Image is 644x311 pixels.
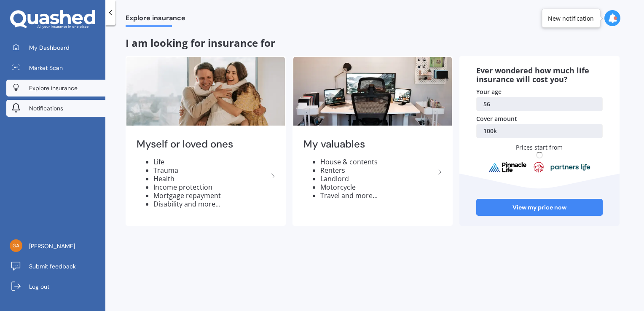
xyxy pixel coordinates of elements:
span: Submit feedback [29,262,76,271]
img: aia [534,162,544,173]
img: dbfc34a68246c661320f9b2d89a04c0d [10,239,22,252]
h2: Myself or loved ones [137,138,268,151]
a: 100k [476,124,603,138]
span: Market Scan [29,64,63,72]
img: My valuables [293,57,452,126]
img: partnersLife [550,164,591,171]
span: My Dashboard [29,43,70,52]
a: Explore insurance [6,80,105,97]
div: Your age [476,88,603,96]
span: Log out [29,282,49,291]
li: Mortgage repayment [153,191,268,200]
a: Log out [6,278,105,295]
li: Disability and more... [153,200,268,208]
div: Ever wondered how much life insurance will cost you? [476,66,603,84]
img: Myself or loved ones [126,57,285,126]
li: Motorcycle [320,183,435,191]
a: Submit feedback [6,258,105,275]
li: Life [153,158,268,166]
span: Notifications [29,104,63,113]
li: House & contents [320,158,435,166]
li: Renters [320,166,435,174]
div: New notification [548,14,594,22]
a: View my price now [476,199,603,216]
h2: My valuables [303,138,435,151]
span: [PERSON_NAME] [29,242,75,250]
a: 56 [476,97,603,111]
a: My Dashboard [6,39,105,56]
li: Health [153,174,268,183]
img: pinnacle [488,162,527,173]
li: Trauma [153,166,268,174]
div: Prices start from [485,143,594,166]
a: Notifications [6,100,105,117]
span: Explore insurance [29,84,78,92]
li: Landlord [320,174,435,183]
span: I am looking for insurance for [126,36,275,50]
li: Income protection [153,183,268,191]
a: [PERSON_NAME] [6,238,105,255]
span: Explore insurance [126,14,185,25]
div: Cover amount [476,115,603,123]
a: Market Scan [6,59,105,76]
li: Travel and more... [320,191,435,200]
